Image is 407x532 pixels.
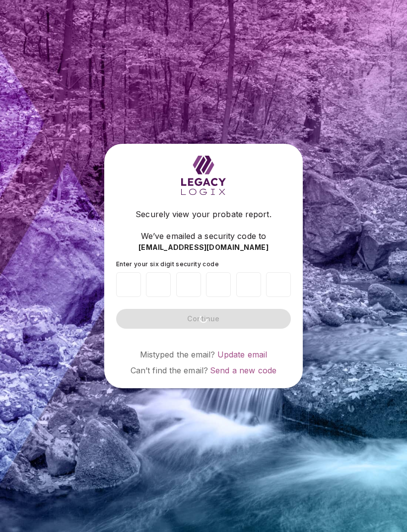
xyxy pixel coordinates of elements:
[210,365,276,375] a: Send a new code
[116,260,219,268] span: Enter your six digit security code
[141,230,266,242] span: We’ve emailed a security code to
[140,350,215,359] span: Mistyped the email?
[217,350,268,359] a: Update email
[138,242,269,252] span: [EMAIL_ADDRESS][DOMAIN_NAME]
[136,208,271,220] span: Securely view your probate report.
[131,365,208,375] span: Can’t find the email?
